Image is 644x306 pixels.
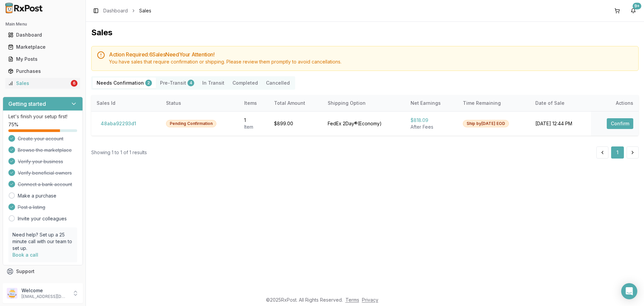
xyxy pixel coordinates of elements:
[91,149,147,156] div: Showing 1 to 1 of 1 results
[621,283,637,299] div: Open Intercom Messenger
[12,231,73,252] p: Need help? Set up a 25 minute call with our team to set up.
[3,42,83,52] button: Marketplace
[18,135,63,142] span: Create your account
[228,78,262,88] button: Completed
[244,124,264,130] div: Item
[18,204,45,211] span: Post a listing
[3,30,83,40] button: Dashboard
[274,120,317,127] div: $899.00
[166,120,216,127] div: Pending Confirmation
[5,53,80,65] a: My Posts
[362,297,378,303] a: Privacy
[8,80,69,87] div: Sales
[8,44,77,50] div: Marketplace
[611,146,624,159] button: 1
[262,78,294,88] button: Cancelled
[12,252,38,258] a: Book a call
[3,265,83,277] button: Support
[345,297,359,303] a: Terms
[139,7,151,14] span: Sales
[628,5,639,16] button: 9+
[8,121,18,128] span: 75 %
[18,181,72,188] span: Connect a bank account
[607,118,633,129] button: Confirm
[3,66,83,77] button: Purchases
[411,117,452,124] div: $818.09
[463,120,509,127] div: Ship by [DATE] EOD
[3,54,83,64] button: My Posts
[239,95,269,111] th: Items
[269,95,322,111] th: Total Amount
[7,288,17,299] img: User avatar
[18,192,56,199] a: Make a purchase
[109,52,633,57] h5: Action Required: 6 Sale s Need Your Attention!
[328,120,400,127] div: FedEx 2Day® ( Economy )
[322,95,405,111] th: Shipping Option
[103,7,151,14] nav: breadcrumb
[3,78,83,89] button: Sales6
[5,21,80,27] h2: Main Menu
[145,80,152,86] div: 2
[8,56,77,62] div: My Posts
[535,120,586,127] div: [DATE] 12:44 PM
[161,95,239,111] th: Status
[8,68,77,75] div: Purchases
[187,80,194,86] div: 4
[5,65,80,77] a: Purchases
[633,3,641,9] div: 9+
[103,7,128,14] a: Dashboard
[198,78,228,88] button: In Transit
[5,41,80,53] a: Marketplace
[91,27,639,38] h1: Sales
[405,95,458,111] th: Net Earnings
[18,215,67,222] a: Invite your colleagues
[8,100,46,108] h3: Getting started
[93,78,156,88] button: Needs Confirmation
[5,29,80,41] a: Dashboard
[458,95,530,111] th: Time Remaining
[3,3,46,13] img: RxPost Logo
[18,158,63,165] span: Verify your business
[591,95,639,111] th: Actions
[16,280,39,287] span: Feedback
[411,124,452,130] div: After Fees
[5,77,80,89] a: Sales6
[244,117,264,124] div: 1
[109,58,633,65] div: You have sales that require confirmation or shipping. Please review them promptly to avoid cancel...
[71,80,77,87] div: 6
[530,95,591,111] th: Date of Sale
[18,147,72,154] span: Browse the marketplace
[21,287,68,294] p: Welcome
[21,294,68,299] p: [EMAIL_ADDRESS][DOMAIN_NAME]
[8,113,77,120] p: Let's finish your setup first!
[18,170,72,176] span: Verify beneficial owners
[8,32,77,38] div: Dashboard
[91,95,161,111] th: Sales Id
[97,118,140,129] button: 48aba92293d1
[156,78,198,88] button: Pre-Transit
[3,277,83,290] button: Feedback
